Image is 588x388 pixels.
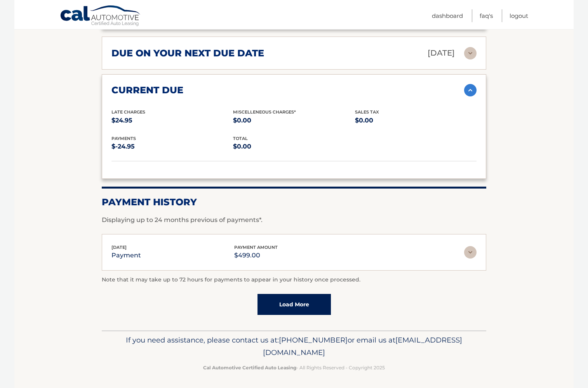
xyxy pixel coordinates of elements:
[234,250,278,261] p: $499.00
[111,109,145,115] span: Late Charges
[233,109,296,115] span: Miscelleneous Charges*
[111,245,127,250] span: [DATE]
[111,136,136,141] span: payments
[102,215,486,225] p: Displaying up to 24 months previous of payments*.
[111,141,233,152] p: $-24.95
[233,115,355,126] p: $0.00
[234,245,278,250] span: payment amount
[510,9,528,22] a: Logout
[432,9,463,22] a: Dashboard
[464,47,477,59] img: accordion-rest.svg
[203,365,296,371] strong: Cal Automotive Certified Auto Leasing
[355,115,477,126] p: $0.00
[279,336,348,344] span: [PHONE_NUMBER]
[355,109,379,115] span: Sales Tax
[107,334,481,359] p: If you need assistance, please contact us at: or email us at
[263,336,462,357] span: [EMAIL_ADDRESS][DOMAIN_NAME]
[111,84,183,96] h2: current due
[257,294,331,315] a: Load More
[233,141,355,152] p: $0.00
[464,246,477,259] img: accordion-rest.svg
[102,196,486,208] h2: Payment History
[464,84,477,96] img: accordion-active.svg
[111,115,233,126] p: $24.95
[233,136,248,141] span: total
[102,275,486,285] p: Note that it may take up to 72 hours for payments to appear in your history once processed.
[111,47,264,59] h2: due on your next due date
[60,5,141,28] a: Cal Automotive
[107,364,481,372] p: - All Rights Reserved - Copyright 2025
[480,9,493,22] a: FAQ's
[111,250,141,261] p: payment
[428,46,455,60] p: [DATE]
